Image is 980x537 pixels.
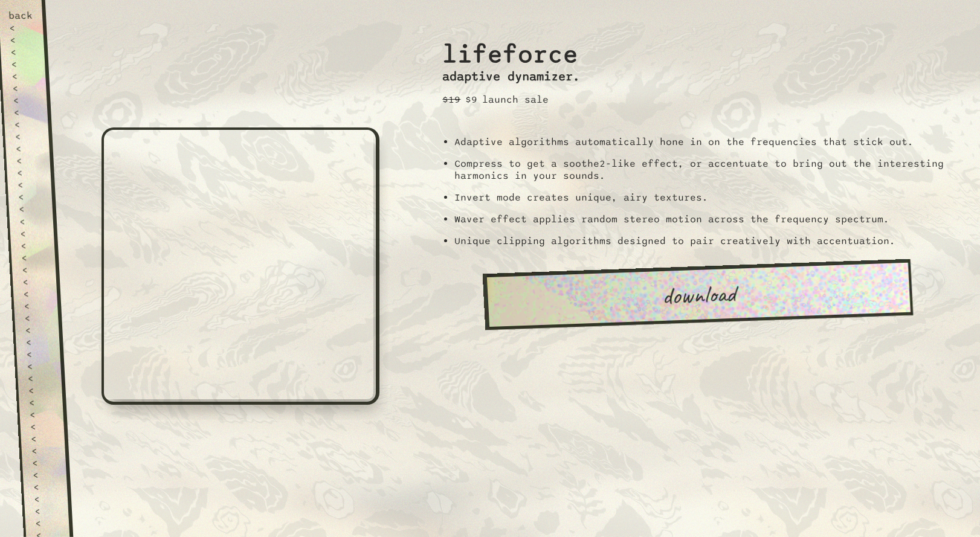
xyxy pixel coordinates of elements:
[17,179,42,191] div: <
[21,251,46,263] div: <
[19,227,44,239] div: <
[31,445,56,457] div: <
[20,239,45,251] div: <
[34,505,59,517] div: <
[18,203,43,215] div: <
[454,191,965,204] li: Invert mode creates unique, airy textures.
[19,215,44,227] div: <
[483,259,914,330] a: download
[442,27,580,69] h2: lifeforce
[102,127,379,405] iframe: lifeforce
[10,46,35,58] div: <
[13,94,37,106] div: <
[22,275,47,288] div: <
[28,396,53,408] div: <
[27,360,51,372] div: <
[15,130,39,143] div: <
[22,263,47,275] div: <
[8,10,33,22] div: back
[18,191,42,203] div: <
[454,136,965,148] li: Adaptive algorithms automatically hone in on the frequencies that stick out.
[454,158,965,182] li: Compress to get a soothe2-like effect, or accentuate to bring out the interesting harmonics in yo...
[32,469,57,481] div: <
[23,288,48,300] div: <
[28,384,53,396] div: <
[442,94,460,106] p: $19
[15,143,40,155] div: <
[25,324,50,336] div: <
[24,300,48,312] div: <
[24,312,49,324] div: <
[14,118,39,130] div: <
[35,517,60,529] div: <
[25,336,50,348] div: <
[16,167,41,179] div: <
[465,94,477,106] p: $9
[27,372,52,384] div: <
[33,481,57,493] div: <
[26,348,51,360] div: <
[30,432,55,445] div: <
[29,408,54,420] div: <
[16,155,40,167] div: <
[33,493,58,505] div: <
[31,457,56,469] div: <
[11,70,36,82] div: <
[442,69,580,84] h3: adaptive dynamizer.
[482,94,549,106] p: launch sale
[10,34,34,46] div: <
[11,58,36,70] div: <
[12,82,37,94] div: <
[30,420,54,432] div: <
[454,235,965,247] li: Unique clipping algorithms designed to pair creatively with accentuation.
[9,22,34,34] div: <
[13,106,38,118] div: <
[454,213,965,225] li: Waver effect applies random stereo motion across the frequency spectrum.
